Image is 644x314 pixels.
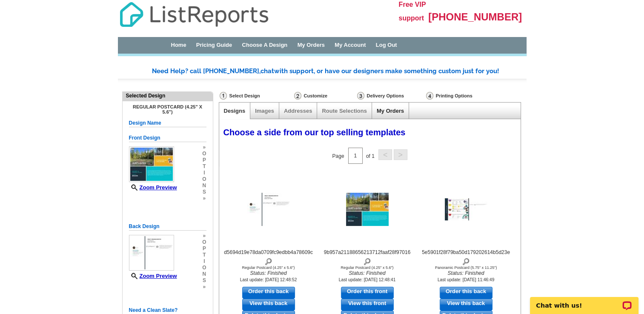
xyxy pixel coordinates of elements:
img: Customize [294,92,301,100]
span: p [202,245,206,252]
div: 5e5901f28f79ba50d179202614b5d23e [419,249,513,265]
h5: Back Design [129,223,206,231]
small: Last update: [DATE] 12:48:41 [339,277,395,282]
div: Panoramic Postcard (5.75" x 11.25") [419,265,513,270]
img: 5e5901f28f79ba50d179202614b5d23e [445,198,487,220]
i: Status: Finished [419,270,513,277]
img: view design details [264,256,272,265]
img: d5694d19e78da0709fc9edbb4a78609c [247,193,290,226]
span: [PHONE_NUMBER] [428,11,522,23]
a: use this design [242,287,295,299]
h5: Front Design [129,134,206,142]
img: 9b957a21188656213712faaf28f97016 [346,193,389,226]
div: 9b957a21188656213712faaf28f97016 [321,249,414,265]
div: d5694d19e78da0709fc9edbb4a78609c [222,249,315,265]
a: Zoom Preview [129,184,177,191]
a: Addresses [284,108,312,114]
span: » [202,233,206,239]
div: Regular Postcard (4.25" x 5.6") [222,265,315,270]
span: n [202,183,206,189]
div: Selected Design [123,92,213,100]
span: t [202,163,206,170]
img: small-thumb.jpg [129,146,174,182]
span: i [202,258,206,265]
a: Home [171,42,186,48]
iframe: LiveChat chat widget [524,287,644,314]
div: Regular Postcard (4.25" x 5.6") [321,265,414,270]
span: s [202,189,206,195]
span: Page [332,153,344,159]
a: Log Out [376,42,397,48]
small: Last update: [DATE] 12:48:52 [240,277,297,282]
div: Printing Options [425,91,501,102]
span: o [202,239,206,245]
a: Zoom Preview [129,273,177,279]
div: Need Help? call [PHONE_NUMBER], with support, or have our designers make something custom just fo... [152,67,527,76]
a: Route Selections [322,108,366,114]
img: Select Design [220,92,227,100]
span: s [202,277,206,284]
a: Designs [224,108,246,114]
div: Delivery Options [356,91,425,102]
a: View this back [242,299,295,311]
a: use this design [440,287,492,299]
a: My Orders [377,108,404,114]
h4: Regular Postcard (4.25" x 5.6") [129,104,206,114]
span: i [202,170,206,176]
i: Status: Finished [321,270,414,277]
img: Delivery Options [357,92,364,100]
a: My Orders [298,42,325,48]
a: View this back [440,299,492,311]
span: p [202,157,206,163]
a: View this front [341,299,394,311]
span: » [202,195,206,202]
img: view design details [462,256,470,265]
h5: Design Name [129,119,206,127]
span: » [202,144,206,151]
a: Choose A Design [242,42,288,48]
div: Select Design [219,91,293,102]
span: o [202,265,206,271]
span: t [202,252,206,258]
span: » [202,284,206,290]
span: o [202,176,206,183]
button: > [394,149,407,160]
img: small-thumb.jpg [129,235,174,271]
span: chat [260,67,274,75]
small: Last update: [DATE] 11:46:49 [438,277,494,282]
span: o [202,151,206,157]
a: My Account [335,42,366,48]
a: Pricing Guide [196,42,232,48]
a: use this design [341,287,394,299]
a: Images [255,108,274,114]
span: n [202,271,206,277]
span: Choose a side from our top selling templates [223,128,406,137]
button: < [378,149,392,160]
span: Free VIP support [399,1,426,22]
span: of 1 [366,153,375,159]
img: view design details [363,256,371,265]
i: Status: Finished [222,270,315,277]
div: Customize [293,91,356,100]
img: Printing Options & Summary [426,92,433,100]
